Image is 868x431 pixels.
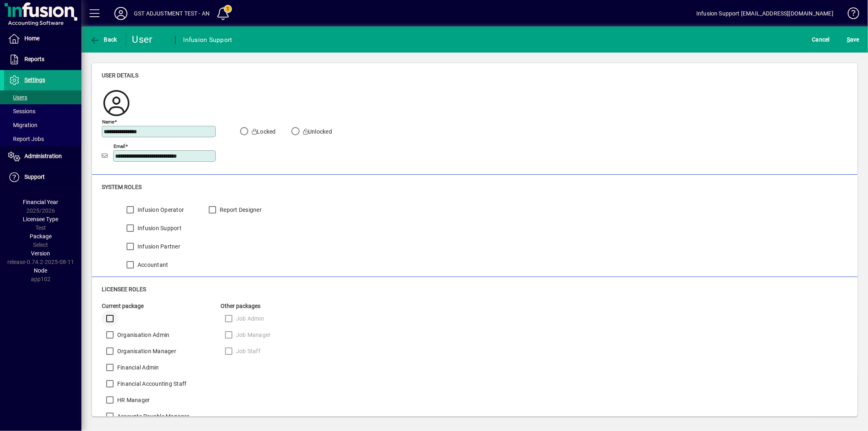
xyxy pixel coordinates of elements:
span: Report Jobs [8,136,44,142]
label: Accounts Payable Manager [116,412,189,420]
span: ave [847,33,859,46]
label: Financial Admin [116,363,159,372]
label: Organisation Admin [116,331,170,339]
button: Back [88,32,119,47]
span: Reports [24,56,44,62]
span: Support [24,174,45,180]
span: Financial Year [23,199,59,205]
span: Home [24,35,39,42]
a: Users [4,90,81,104]
span: S [847,36,850,43]
label: Infusion Operator [136,206,184,214]
button: Cancel [810,32,832,47]
mat-label: Email [114,143,125,149]
a: Report Jobs [4,132,81,146]
a: Reports [4,49,81,70]
label: Unlocked [302,128,332,136]
label: Report Designer [218,206,262,214]
a: Sessions [4,104,81,118]
span: Licensee Type [23,216,59,222]
span: Users [8,94,27,101]
span: Sessions [8,108,35,114]
span: Licensee roles [102,286,146,292]
label: Infusion Support [136,224,181,232]
a: Migration [4,118,81,132]
span: User details [102,72,138,79]
span: Administration [24,153,62,159]
span: Node [34,267,48,274]
label: HR Manager [116,396,150,404]
mat-label: Name [102,119,114,124]
span: Migration [8,122,37,128]
a: Home [4,29,81,49]
span: Cancel [812,33,830,46]
span: Package [30,233,52,240]
button: Profile [108,6,134,21]
span: Settings [24,77,45,83]
span: Other packages [221,303,260,309]
span: System roles [102,184,142,190]
app-page-header-button: Back [81,32,126,47]
a: Support [4,167,81,187]
label: Organisation Manager [116,347,176,355]
a: Knowledge Base [842,2,858,28]
div: GST ADJUSTMENT TEST - AN [134,7,210,20]
label: Accountant [136,261,168,269]
label: Locked [250,128,276,136]
span: Current package [102,303,144,309]
label: Financial Accounting Staff [116,380,187,388]
div: Infusion Support [EMAIL_ADDRESS][DOMAIN_NAME] [696,7,833,20]
span: Back [90,36,117,43]
a: Administration [4,146,81,167]
div: User [132,33,167,46]
button: Save [845,32,861,47]
span: Version [31,250,50,257]
label: Infusion Partner [136,242,180,251]
div: Infusion Support [184,33,232,46]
